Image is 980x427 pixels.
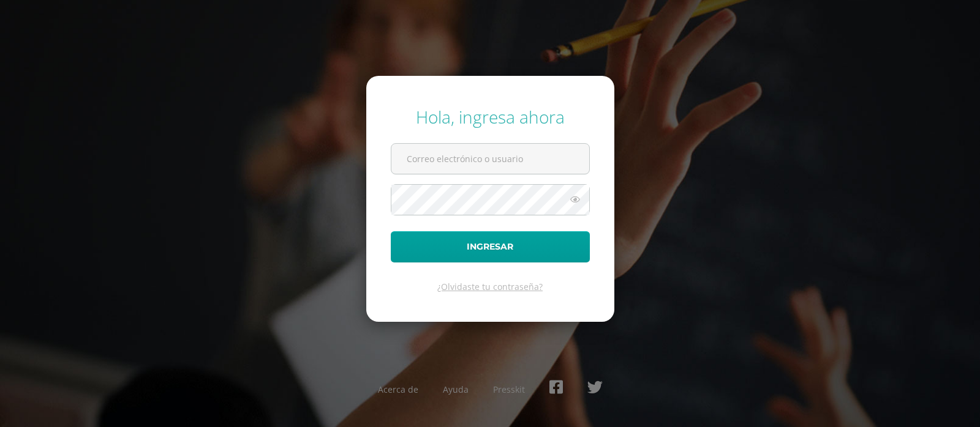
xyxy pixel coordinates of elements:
a: Acerca de [378,384,418,395]
div: Hola, ingresa ahora [391,105,590,128]
a: ¿Olvidaste tu contraseña? [437,281,543,292]
button: Ingresar [391,231,590,262]
a: Presskit [493,384,525,395]
a: Ayuda [443,384,469,395]
input: Correo electrónico o usuario [391,144,589,174]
